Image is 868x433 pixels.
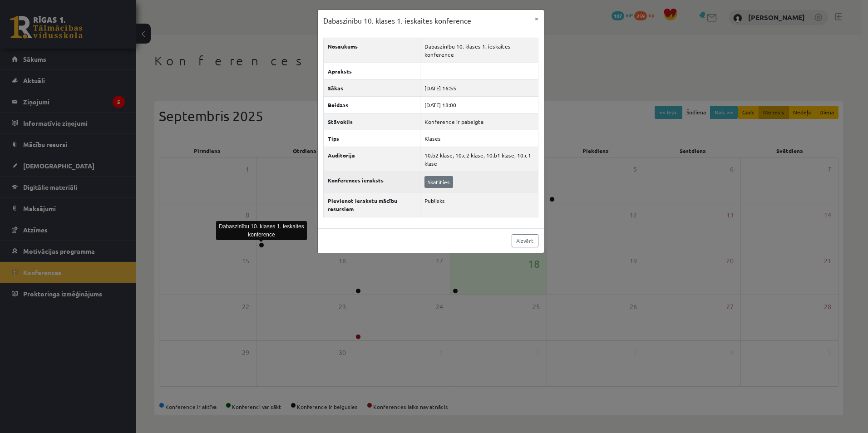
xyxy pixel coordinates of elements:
th: Pievienot ierakstu mācību resursiem [323,192,420,217]
td: 10.b2 klase, 10.c2 klase, 10.b1 klase, 10.c1 klase [420,147,538,172]
th: Beidzas [323,96,420,113]
h3: Dabaszinību 10. klases 1. ieskaites konference [323,15,471,26]
td: Publisks [420,192,538,217]
th: Konferences ieraksts [323,172,420,192]
th: Auditorija [323,147,420,172]
td: Klases [420,130,538,147]
a: Skatīties [424,176,453,188]
td: Konference ir pabeigta [420,113,538,130]
td: [DATE] 16:55 [420,79,538,96]
th: Apraksts [323,63,420,79]
td: Dabaszinību 10. klases 1. ieskaites konference [420,38,538,63]
th: Tips [323,130,420,147]
td: [DATE] 18:00 [420,96,538,113]
th: Nosaukums [323,38,420,63]
a: Aizvērt [512,234,538,247]
th: Sākas [323,79,420,96]
button: × [529,10,544,27]
th: Stāvoklis [323,113,420,130]
div: Dabaszinību 10. klases 1. ieskaites konference [216,221,307,240]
